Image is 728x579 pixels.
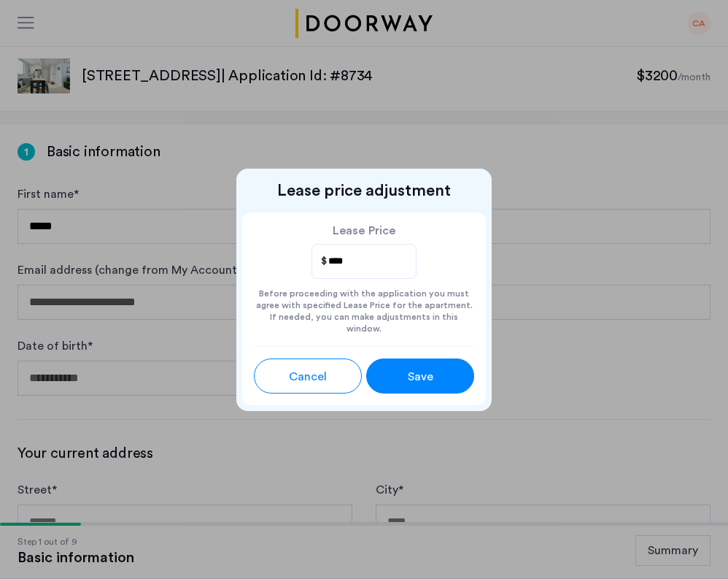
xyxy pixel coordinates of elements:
label: Lease Price [311,224,417,238]
span: Cancel [289,368,327,386]
span: Save [408,368,433,386]
button: button [254,358,362,394]
button: button [366,358,474,394]
h2: Lease price adjustment [242,180,486,201]
div: Before proceeding with the application you must agree with specified Lease Price for the apartmen... [254,279,474,334]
